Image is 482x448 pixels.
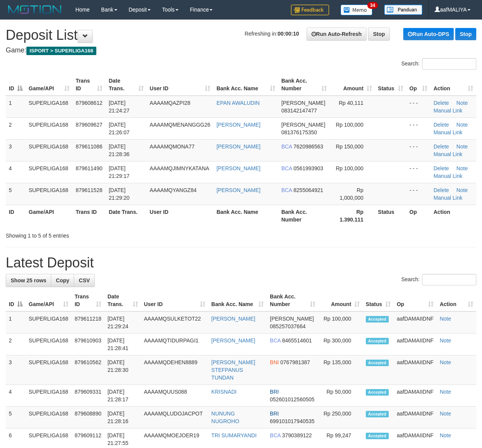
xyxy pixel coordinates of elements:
[368,28,390,41] a: Stop
[281,129,317,135] span: Copy 081376175350 to clipboard
[104,385,141,407] td: [DATE] 21:28:17
[76,165,102,171] span: 879611490
[340,187,364,201] span: Rp 1,000,000
[456,187,468,193] a: Note
[150,143,195,150] span: AAAAMQMONA77
[56,277,69,283] span: Copy
[270,337,281,344] span: BCA
[216,143,260,150] a: [PERSON_NAME]
[401,58,476,70] label: Search:
[455,28,476,40] a: Stop
[109,165,130,179] span: [DATE] 21:29:17
[294,187,323,193] span: Copy 8255064921 to clipboard
[270,323,305,329] span: Copy 085257037664 to clipboard
[422,58,476,70] input: Search:
[278,74,330,96] th: Bank Acc. Number: activate to sort column ascending
[150,100,191,106] span: AAAAMQAZPI28
[26,334,71,355] td: SUPERLIGA168
[366,316,389,323] span: Accepted
[6,96,26,118] td: 1
[270,411,279,417] span: BRI
[280,359,310,365] span: Copy 0767981387 to clipboard
[79,277,90,283] span: CSV
[6,183,26,205] td: 5
[26,290,71,311] th: Game/API: activate to sort column ascending
[294,143,323,150] span: Copy 7620986563 to clipboard
[267,290,318,311] th: Bank Acc. Number: activate to sort column ascending
[366,433,389,439] span: Accepted
[150,165,209,171] span: AAAAMQJIMNYKATANA
[245,31,299,37] span: Refreshing in:
[341,5,373,15] img: Button%20Memo.svg
[6,74,26,96] th: ID: activate to sort column descending
[437,290,476,311] th: Action: activate to sort column ascending
[6,28,476,43] h1: Deposit List
[6,47,476,54] h4: Game:
[394,290,437,311] th: Op: activate to sort column ascending
[456,165,468,171] a: Note
[270,389,279,395] span: BRI
[394,334,437,355] td: aafDAMAIIDNF
[440,337,451,344] a: Note
[109,100,130,114] span: [DATE] 21:24:27
[336,122,363,128] span: Rp 100,000
[281,122,325,128] span: [PERSON_NAME]
[141,290,208,311] th: User ID: activate to sort column ascending
[208,290,267,311] th: Bank Acc. Name: activate to sort column ascending
[213,205,278,226] th: Bank Acc. Name
[6,355,26,385] td: 3
[330,205,375,226] th: Rp 1.390.111
[291,5,329,15] img: Feedback.jpg
[366,360,389,366] span: Accepted
[71,334,104,355] td: 879610903
[318,355,363,385] td: Rp 135,000
[430,74,476,96] th: Action: activate to sort column ascending
[211,389,237,395] a: KRISNADI
[456,122,468,128] a: Note
[406,183,430,205] td: - - -
[6,161,26,183] td: 4
[433,122,449,128] a: Delete
[282,337,312,344] span: Copy 8465514601 to clipboard
[440,316,451,322] a: Note
[339,100,364,106] span: Rp 40,111
[366,389,389,396] span: Accepted
[104,407,141,428] td: [DATE] 21:28:16
[394,311,437,334] td: aafDAMAIIDNF
[6,334,26,355] td: 2
[270,418,315,424] span: Copy 699101017940535 to clipboard
[6,4,64,15] img: MOTION_logo.png
[6,229,195,239] div: Showing 1 to 5 of 5 entries
[440,389,451,395] a: Note
[278,31,299,37] strong: 00:00:10
[6,274,51,287] a: Show 25 rows
[211,359,255,381] a: [PERSON_NAME] STEFPANUS TUNDAN
[141,311,208,334] td: AAAAMQSULKETOT22
[150,187,197,193] span: AAAAMQYANGZ84
[270,316,314,322] span: [PERSON_NAME]
[433,100,449,106] a: Delete
[71,407,104,428] td: 879608890
[281,165,292,171] span: BCA
[433,143,449,150] a: Delete
[26,96,73,118] td: SUPERLIGA168
[406,96,430,118] td: - - -
[6,290,26,311] th: ID: activate to sort column descending
[141,407,208,428] td: AAAAMQLUDOJACPOT
[26,311,71,334] td: SUPERLIGA168
[26,183,73,205] td: SUPERLIGA168
[141,334,208,355] td: AAAAMQTIDURPAGI1
[406,117,430,139] td: - - -
[104,311,141,334] td: [DATE] 21:29:24
[216,122,260,128] a: [PERSON_NAME]
[216,187,260,193] a: [PERSON_NAME]
[71,385,104,407] td: 879609331
[73,205,105,226] th: Trans ID
[6,407,26,428] td: 5
[433,165,449,171] a: Delete
[109,187,130,201] span: [DATE] 21:29:20
[26,407,71,428] td: SUPERLIGA168
[141,385,208,407] td: AAAAMQUUS088
[6,117,26,139] td: 2
[336,165,363,171] span: Rp 100,000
